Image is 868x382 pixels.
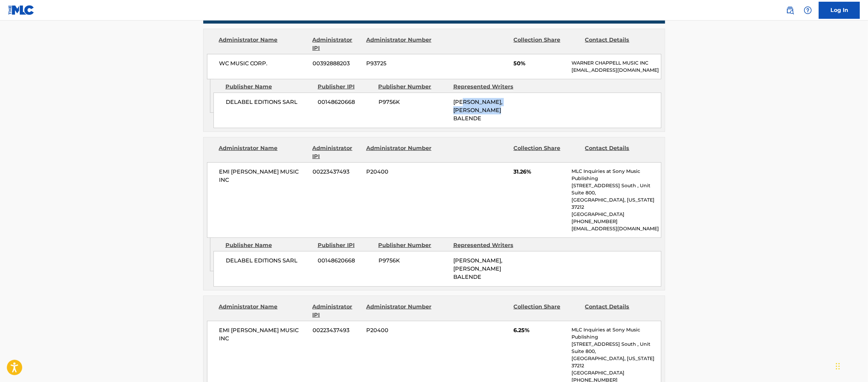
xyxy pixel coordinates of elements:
div: Publisher IPI [318,241,373,249]
span: EMI [PERSON_NAME] MUSIC INC [219,168,308,184]
span: 31.26% [513,168,566,176]
div: Administrator Number [366,36,432,52]
p: MLC Inquiries at Sony Music Publishing [571,326,661,341]
span: 00148620668 [318,98,373,106]
span: DELABEL EDITIONS SARL [226,98,313,106]
div: Represented Writers [453,83,523,91]
div: Publisher Number [378,241,448,249]
p: [EMAIL_ADDRESS][DOMAIN_NAME] [571,67,661,74]
p: [GEOGRAPHIC_DATA], [US_STATE] 37212 [571,196,661,211]
div: Administrator IPI [313,144,361,161]
span: DELABEL EDITIONS SARL [226,257,313,265]
span: P20400 [366,326,432,335]
div: Contact Details [585,144,651,161]
div: Administrator Number [366,303,432,319]
div: Publisher Name [225,241,313,249]
div: Administrator Number [366,144,432,161]
div: Administrator IPI [313,303,361,319]
p: [STREET_ADDRESS] South , Unit Suite 800, [571,341,661,355]
span: 00223437493 [313,326,361,335]
div: Publisher Number [378,83,448,91]
p: [EMAIL_ADDRESS][DOMAIN_NAME] [571,225,661,232]
p: [GEOGRAPHIC_DATA] [571,369,661,377]
div: Administrator Name [219,144,307,161]
a: Public Search [783,3,797,17]
span: P9756K [378,98,448,106]
span: 00392888203 [313,59,361,68]
p: [PHONE_NUMBER] [571,218,661,225]
div: Contact Details [585,303,651,319]
div: Administrator IPI [313,36,361,52]
div: Collection Share [513,36,580,52]
div: Collection Share [513,303,580,319]
p: [GEOGRAPHIC_DATA] [571,211,661,218]
div: Drag [836,356,840,377]
p: WARNER CHAPPELL MUSIC INC [571,59,661,67]
span: P93725 [366,59,432,68]
span: EMI [PERSON_NAME] MUSIC INC [219,326,308,343]
div: Collection Share [513,144,580,161]
iframe: Chat Widget [834,349,868,382]
span: P9756K [378,257,448,265]
a: Log In [819,2,860,19]
div: Publisher Name [225,83,313,91]
span: 6.25% [513,326,566,335]
div: Contact Details [585,36,651,52]
div: Publisher IPI [318,83,373,91]
div: Represented Writers [453,241,523,249]
span: 00223437493 [313,168,361,176]
p: [GEOGRAPHIC_DATA], [US_STATE] 37212 [571,355,661,369]
p: MLC Inquiries at Sony Music Publishing [571,168,661,182]
span: [PERSON_NAME], [PERSON_NAME] BALENDE [453,99,502,122]
img: search [786,6,794,14]
div: Administrator Name [219,303,307,319]
div: Administrator Name [219,36,307,52]
img: MLC Logo [8,5,35,15]
span: WC MUSIC CORP. [219,59,308,68]
span: 50% [513,59,566,68]
span: 00148620668 [318,257,373,265]
img: help [804,6,812,14]
div: Help [801,3,815,17]
span: [PERSON_NAME], [PERSON_NAME] BALENDE [453,257,502,280]
span: P20400 [366,168,432,176]
p: [STREET_ADDRESS] South , Unit Suite 800, [571,182,661,196]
